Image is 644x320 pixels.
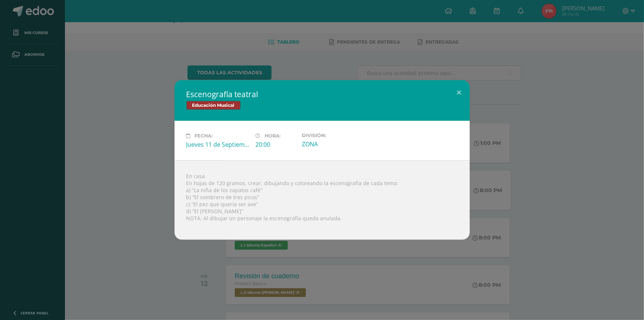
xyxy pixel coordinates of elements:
[186,140,250,149] div: Jueves 11 de Septiembre
[195,133,213,139] span: Fecha:
[186,101,241,110] span: Educación Musical
[302,140,365,148] div: ZONA
[265,133,281,139] span: Hora:
[175,160,470,240] div: En casa En hojas de 120 gramos, crear, dibujando y coloreando la escenografía de cada tema: a) “L...
[302,133,365,138] label: División:
[449,80,470,105] button: Close (Esc)
[256,140,296,149] div: 20:00
[186,89,458,99] h2: Escenografía teatral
